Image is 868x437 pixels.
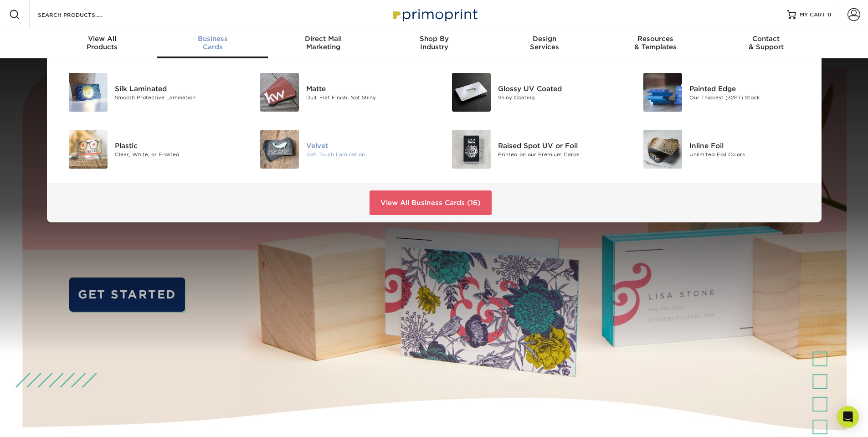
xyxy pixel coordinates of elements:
div: Services [489,35,600,51]
a: Velvet Business Cards Velvet Soft Touch Lamination [249,126,427,172]
div: & Support [711,35,822,51]
a: Matte Business Cards Matte Dull, Flat Finish, Not Shiny [249,69,427,115]
div: Cards [157,35,268,51]
img: Velvet Business Cards [260,130,299,169]
span: Shop By [379,35,489,43]
span: Design [489,35,600,43]
div: Dull, Flat Finish, Not Shiny [306,93,427,101]
div: Smooth Protective Lamination [115,93,236,101]
div: Plastic [115,140,236,150]
a: Glossy UV Coated Business Cards Glossy UV Coated Shiny Coating [441,69,619,115]
div: Unlimited Foil Colors [689,150,810,158]
div: Products [47,35,158,51]
div: Shiny Coating [498,93,619,101]
input: SEARCH PRODUCTS..... [37,9,126,20]
span: Contact [711,35,822,43]
div: Industry [379,35,489,51]
div: Soft Touch Lamination [306,150,427,158]
a: BusinessCards [157,29,268,58]
span: MY CART [800,11,826,19]
a: Direct MailMarketing [268,29,379,58]
div: Silk Laminated [115,83,236,93]
div: & Templates [600,35,711,51]
img: Silk Laminated Business Cards [69,73,108,112]
img: Primoprint [389,5,480,24]
div: Painted Edge [689,83,810,93]
img: Painted Edge Business Cards [643,73,682,112]
a: Silk Laminated Business Cards Silk Laminated Smooth Protective Lamination [58,69,236,115]
a: View AllProducts [47,29,158,58]
div: Raised Spot UV or Foil [498,140,619,150]
img: Matte Business Cards [260,73,299,112]
span: View All [47,35,158,43]
a: Plastic Business Cards Plastic Clear, White, or Frosted [58,126,236,172]
div: Marketing [268,35,379,51]
div: Our Thickest (32PT) Stock [689,93,810,101]
div: Open Intercom Messenger [837,406,859,428]
div: Clear, White, or Frosted [115,150,236,158]
span: Direct Mail [268,35,379,43]
a: Resources& Templates [600,29,711,58]
span: Resources [600,35,711,43]
div: Velvet [306,140,427,150]
a: View All Business Cards (16) [370,190,492,215]
div: Matte [306,83,427,93]
a: Raised Spot UV or Foil Business Cards Raised Spot UV or Foil Printed on our Premium Cards [441,126,619,172]
a: DesignServices [489,29,600,58]
a: Painted Edge Business Cards Painted Edge Our Thickest (32PT) Stock [632,69,811,115]
a: Contact& Support [711,29,822,58]
span: Business [157,35,268,43]
div: Printed on our Premium Cards [498,150,619,158]
a: Inline Foil Business Cards Inline Foil Unlimited Foil Colors [632,126,811,172]
div: Glossy UV Coated [498,83,619,93]
img: Glossy UV Coated Business Cards [452,73,491,112]
img: Plastic Business Cards [69,130,108,169]
img: Raised Spot UV or Foil Business Cards [452,130,491,169]
a: Shop ByIndustry [379,29,489,58]
span: 0 [827,11,832,18]
div: Inline Foil [689,140,810,150]
img: Inline Foil Business Cards [643,130,682,169]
